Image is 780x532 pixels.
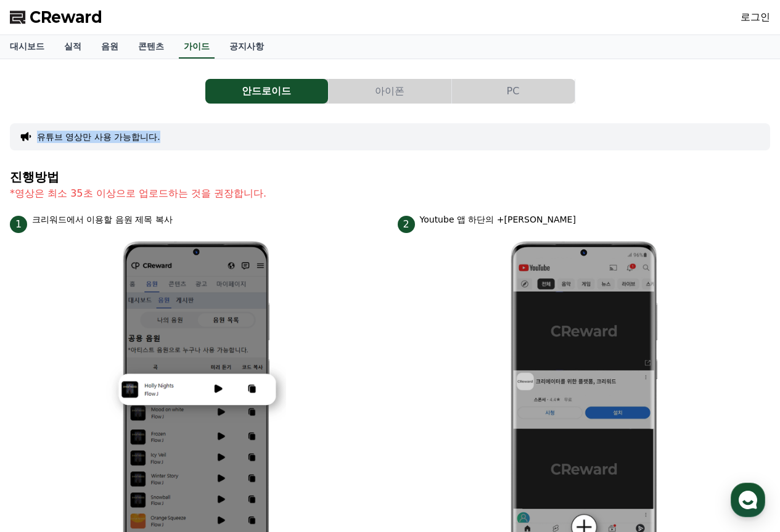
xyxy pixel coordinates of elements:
[4,391,81,422] a: 홈
[398,216,415,233] span: 2
[81,391,159,422] a: 대화
[179,35,215,59] a: 가이드
[32,213,173,226] p: 크리워드에서 이용할 음원 제목 복사
[205,79,329,104] a: 안드로이드
[420,213,576,226] p: Youtube 앱 하단의 +[PERSON_NAME]
[329,79,452,104] a: 아이폰
[37,131,160,143] button: 유튜브 영상만 사용 가능합니다.
[159,391,237,422] a: 설정
[54,35,91,59] a: 실적
[220,35,274,59] a: 공지사항
[128,35,174,59] a: 콘텐츠
[205,79,328,104] button: 안드로이드
[191,409,205,419] span: 설정
[10,170,770,184] h4: 진행방법
[452,79,575,104] button: PC
[329,79,451,104] button: 아이폰
[113,410,128,420] span: 대화
[10,186,770,201] p: *영상은 최소 35초 이상으로 업로드하는 것을 권장합니다.
[30,7,102,27] span: CReward
[741,10,770,25] a: 로그인
[10,216,27,233] span: 1
[39,409,46,419] span: 홈
[91,35,128,59] a: 음원
[10,7,102,27] a: CReward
